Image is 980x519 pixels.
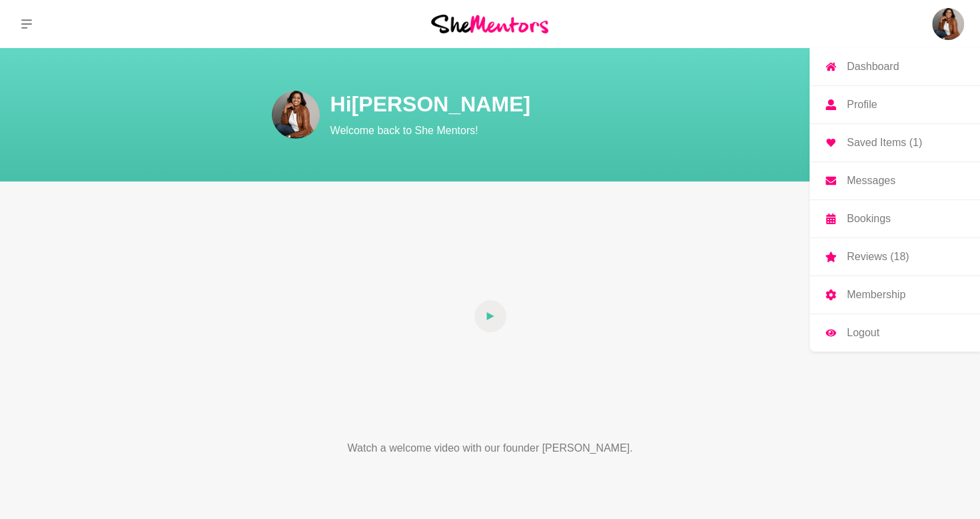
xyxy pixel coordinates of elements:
[272,91,320,139] img: Orine Silveira-McCuskey
[847,137,922,148] p: Saved Items (1)
[809,124,980,161] a: Saved Items (1)
[847,328,879,338] p: Logout
[847,251,909,262] p: Reviews (18)
[298,440,682,456] p: Watch a welcome video with our founder [PERSON_NAME].
[809,162,980,199] a: Messages
[932,8,964,40] a: Orine Silveira-McCuskeyDashboardProfileSaved Items (1)MessagesBookingsReviews (18)MembershipLogout
[809,238,980,276] a: Reviews (18)
[847,99,877,110] p: Profile
[932,8,964,40] img: Orine Silveira-McCuskey
[847,175,895,186] p: Messages
[330,91,810,117] h1: Hi [PERSON_NAME]
[847,61,899,72] p: Dashboard
[809,86,980,123] a: Profile
[431,15,548,33] img: She Mentors Logo
[847,213,891,224] p: Bookings
[330,123,810,139] p: Welcome back to She Mentors!
[809,200,980,237] a: Bookings
[809,48,980,85] a: Dashboard
[847,290,905,300] p: Membership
